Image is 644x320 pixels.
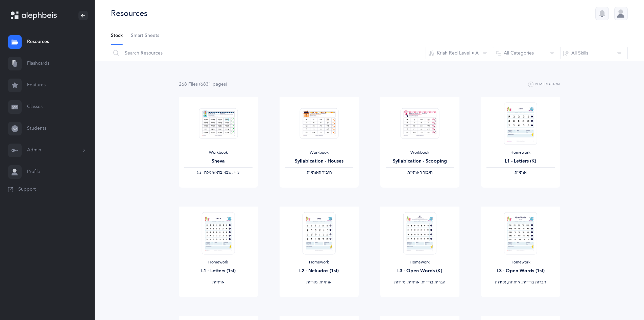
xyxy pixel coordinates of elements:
button: Remediation [528,81,560,89]
div: Syllabication - Scooping [386,158,454,165]
div: Homework [486,260,555,265]
span: ‫הברות בודדות, אותיות, נקודות‬ [394,280,445,284]
span: ‫אותיות‬ [515,170,527,175]
img: Homework_L3_OpenWords_R_EN_thumbnail_1731229486.png [403,212,436,254]
button: All Skills [560,45,628,61]
div: L1 - Letters (K) [486,158,555,165]
div: Syllabication - Houses [285,158,353,165]
img: Syllabication-Workbook-Level-1-EN_Red_Houses_thumbnail_1741114032.png [300,108,338,139]
div: Workbook [285,150,353,155]
span: ‫אותיות, נקודות‬ [306,280,332,284]
div: Homework [486,150,555,155]
span: 268 File [179,82,198,87]
div: L1 - Letters (1st) [184,268,253,275]
img: Homework_L3_OpenWords_O_Red_EN_thumbnail_1731217670.png [504,212,537,254]
span: ‫אותיות‬ [212,280,224,284]
button: All Categories [493,45,560,61]
img: Homework_L1_Letters_O_Red_EN_thumbnail_1731215195.png [201,212,235,254]
div: Sheva [184,158,253,165]
img: Homework_L1_Letters_R_EN_thumbnail_1731214661.png [504,102,537,145]
span: ‫שבא בראש מלה - נע‬ [197,170,232,175]
button: Kriah Red Level • A [426,45,493,61]
input: Search Resources [111,45,426,61]
span: Smart Sheets [131,33,159,39]
span: ‫חיבור האותיות‬ [307,170,332,175]
img: Homework_L2_Nekudos_R_EN_1_thumbnail_1731617499.png [302,212,335,254]
img: Sheva-Workbook-Red_EN_thumbnail_1754012358.png [199,108,238,139]
div: Homework [285,260,353,265]
div: Homework [386,260,454,265]
img: Syllabication-Workbook-Level-1-EN_Red_Scooping_thumbnail_1741114434.png [400,108,439,139]
div: L2 - Nekudos (1st) [285,268,353,275]
div: Workbook [184,150,253,155]
div: Resources [111,8,147,19]
span: (6831 page ) [199,82,227,87]
span: s [196,82,198,87]
span: s [224,82,226,87]
div: L3 - Open Words (1st) [486,268,555,275]
div: L3 - Open Words (K) [386,268,454,275]
span: Support [18,186,36,193]
span: ‫חיבור האותיות‬ [407,170,432,175]
div: ‪, + 3‬ [184,170,253,175]
span: ‫הברות בודדות, אותיות, נקודות‬ [495,280,546,284]
div: Workbook [386,150,454,155]
div: Homework [184,260,253,265]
